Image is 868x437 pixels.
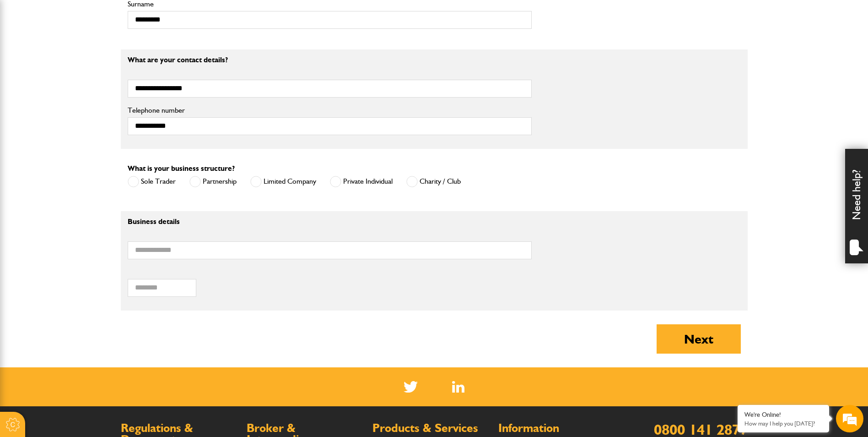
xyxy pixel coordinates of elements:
[845,149,868,263] div: Need help?
[12,139,167,159] input: Enter your phone number
[16,51,38,64] img: d_20077148190_company_1631870298795_20077148190
[452,381,464,393] img: Linked In
[12,166,167,274] textarea: Type your message and hit 'Enter'
[744,411,822,419] div: We're Online!
[128,165,235,172] label: What is your business structure?
[128,56,532,64] p: What are your contact details?
[128,107,532,114] label: Telephone number
[404,381,418,393] img: Twitter
[406,176,461,187] label: Charity / Club
[12,85,167,105] input: Enter your last name
[48,51,154,63] div: Chat with us now
[657,324,741,354] button: Next
[250,176,316,187] label: Limited Company
[744,420,822,427] p: How may I help you today?
[128,218,532,225] p: Business details
[372,422,489,434] h2: Products & Services
[498,422,615,434] h2: Information
[330,176,393,187] label: Private Individual
[128,0,532,8] label: Surname
[150,5,172,27] div: Minimize live chat window
[124,282,166,295] em: Start Chat
[12,112,167,132] input: Enter your email address
[128,176,176,187] label: Sole Trader
[452,381,464,393] a: LinkedIn
[189,176,237,187] label: Partnership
